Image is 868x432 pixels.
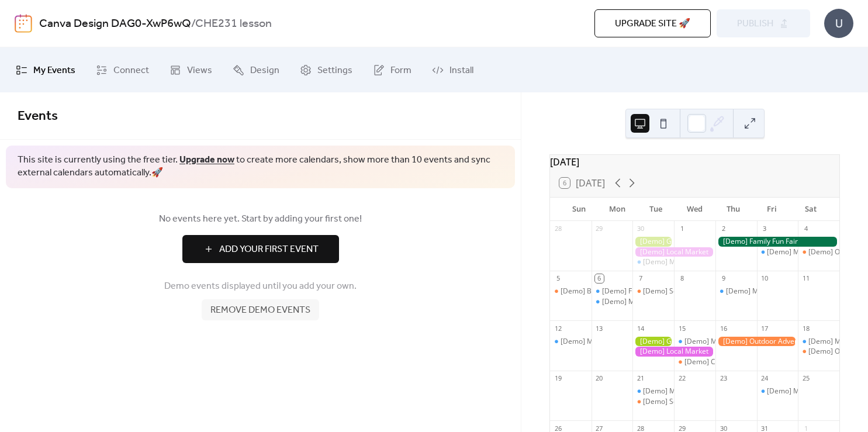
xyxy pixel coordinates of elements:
[18,154,503,180] span: This site is currently using the free tier. to create more calendars, show more than 10 events an...
[760,274,769,283] div: 10
[602,286,686,296] div: [Demo] Fitness Bootcamp
[250,61,279,80] span: Design
[636,274,645,283] div: 7
[632,337,674,347] div: [Demo] Gardening Workshop
[390,61,411,80] span: Form
[202,299,319,320] button: Remove demo events
[632,247,715,257] div: [Demo] Local Market
[715,237,839,247] div: [Demo] Family Fun Fair
[187,61,212,80] span: Views
[33,61,75,80] span: My Events
[677,224,686,233] div: 1
[554,274,562,283] div: 5
[715,286,757,296] div: [Demo] Morning Yoga Bliss
[219,243,319,257] span: Add Your First Event
[550,155,839,169] div: [DATE]
[561,337,649,347] div: [Demo] Morning Yoga Bliss
[719,274,728,283] div: 9
[559,198,598,221] div: Sun
[757,247,798,257] div: [Demo] Morning Yoga Bliss
[791,198,830,221] div: Sat
[767,386,856,396] div: [Demo] Morning Yoga Bliss
[719,374,728,383] div: 23
[210,303,310,317] span: Remove demo events
[760,224,769,233] div: 3
[643,286,731,296] div: [Demo] Seniors' Social Tea
[602,297,691,307] div: [Demo] Morning Yoga Bliss
[550,337,592,347] div: [Demo] Morning Yoga Bliss
[554,374,562,383] div: 19
[677,324,686,333] div: 15
[615,17,690,31] span: Upgrade site 🚀
[18,235,503,263] a: Add Your First Event
[7,52,84,88] a: My Events
[191,13,195,35] b: /
[632,386,674,396] div: [Demo] Morning Yoga Bliss
[39,13,191,35] a: Canva Design DAG0-XwP6wQ
[364,52,420,88] a: Form
[595,324,604,333] div: 13
[714,198,753,221] div: Thu
[554,324,562,333] div: 12
[801,324,810,333] div: 18
[595,224,604,233] div: 29
[636,324,645,333] div: 14
[643,386,732,396] div: [Demo] Morning Yoga Bliss
[632,397,674,407] div: [Demo] Seniors' Social Tea
[113,61,149,80] span: Connect
[643,257,732,267] div: [Demo] Morning Yoga Bliss
[719,224,728,233] div: 2
[632,237,674,247] div: [Demo] Gardening Workshop
[677,374,686,383] div: 22
[595,374,604,383] div: 20
[18,212,503,226] span: No events here yet. Start by adding your first one!
[801,274,810,283] div: 11
[674,337,715,347] div: [Demo] Morning Yoga Bliss
[798,347,839,357] div: [Demo] Open Mic Night
[632,347,715,357] div: [Demo] Local Market
[632,257,674,267] div: [Demo] Morning Yoga Bliss
[224,52,288,88] a: Design
[801,374,810,383] div: 25
[550,286,592,296] div: [Demo] Book Club Gathering
[598,198,637,221] div: Mon
[449,61,473,80] span: Install
[760,374,769,383] div: 24
[636,374,645,383] div: 21
[87,52,158,88] a: Connect
[632,286,674,296] div: [Demo] Seniors' Social Tea
[554,224,562,233] div: 28
[636,224,645,233] div: 30
[423,52,482,88] a: Install
[595,274,604,283] div: 6
[753,198,791,221] div: Fri
[798,337,839,347] div: [Demo] Morning Yoga Bliss
[592,297,633,307] div: [Demo] Morning Yoga Bliss
[637,198,675,221] div: Tue
[164,279,357,293] span: Demo events displayed until you add your own.
[684,337,773,347] div: [Demo] Morning Yoga Bliss
[15,14,32,33] img: logo
[767,247,856,257] div: [Demo] Morning Yoga Bliss
[592,286,633,296] div: [Demo] Fitness Bootcamp
[161,52,221,88] a: Views
[824,9,853,38] div: U
[715,337,798,347] div: [Demo] Outdoor Adventure Day
[757,386,798,396] div: [Demo] Morning Yoga Bliss
[18,103,58,129] span: Events
[182,235,339,263] button: Add Your First Event
[760,324,769,333] div: 17
[684,357,785,367] div: [Demo] Culinary Cooking Class
[291,52,361,88] a: Settings
[561,286,654,296] div: [Demo] Book Club Gathering
[675,198,714,221] div: Wed
[195,13,272,35] b: CHE231 lesson
[594,9,711,37] button: Upgrade site 🚀
[317,61,352,80] span: Settings
[798,247,839,257] div: [Demo] Open Mic Night
[719,324,728,333] div: 16
[179,151,234,169] a: Upgrade now
[726,286,815,296] div: [Demo] Morning Yoga Bliss
[674,357,715,367] div: [Demo] Culinary Cooking Class
[677,274,686,283] div: 8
